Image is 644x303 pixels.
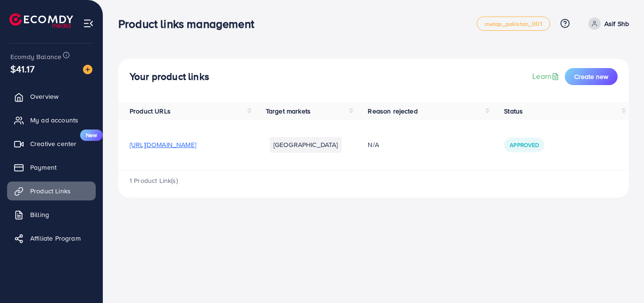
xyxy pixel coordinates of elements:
button: Create new [565,68,618,85]
a: metap_pakistan_001 [477,17,550,31]
span: Affiliate Program [30,234,81,243]
a: Affiliate Program [7,229,96,248]
img: image [83,65,92,74]
a: Product Links [7,182,96,200]
p: Asif Shb [604,18,629,29]
span: Product Links [30,186,71,196]
span: 1 Product Link(s) [130,176,178,185]
span: Approved [510,141,539,149]
a: Payment [7,158,96,177]
span: Creative center [30,139,76,148]
a: Learn [532,71,561,82]
span: Overview [30,92,58,101]
span: Reason rejected [368,106,417,116]
h4: Your product links [130,71,209,83]
span: Product URLs [130,106,171,116]
li: [GEOGRAPHIC_DATA] [270,137,342,152]
a: My ad accounts [7,111,96,130]
span: New [80,130,103,141]
span: $41.17 [8,57,36,81]
iframe: Chat [604,260,637,296]
span: My ad accounts [30,115,78,125]
span: Create new [574,72,608,81]
span: Payment [30,163,57,172]
img: menu [83,18,94,29]
span: Status [504,106,523,116]
img: logo [9,13,73,28]
span: Target markets [266,106,311,116]
span: Billing [30,210,49,219]
span: N/A [368,140,379,149]
a: Overview [7,87,96,106]
span: Ecomdy Balance [10,52,61,61]
a: Billing [7,205,96,224]
span: [URL][DOMAIN_NAME] [130,140,196,149]
a: Asif Shb [585,17,629,30]
a: Creative centerNew [7,134,96,153]
h3: Product links management [118,17,262,31]
span: metap_pakistan_001 [485,21,542,27]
